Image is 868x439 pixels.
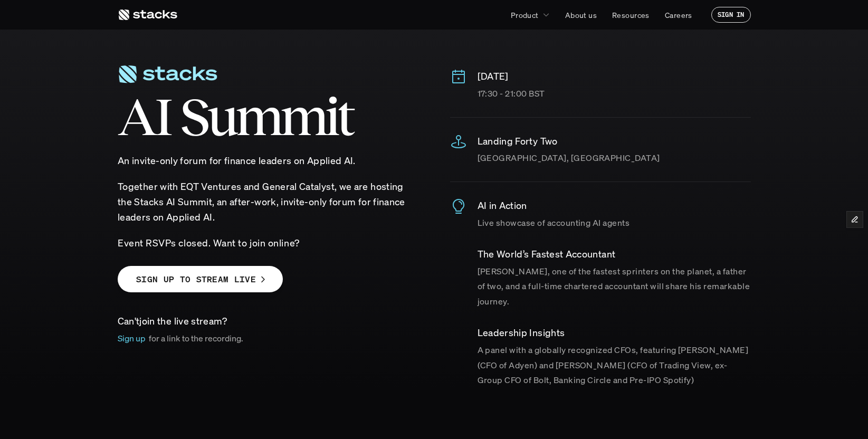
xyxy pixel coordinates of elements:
[847,212,863,227] button: Edit Framer Content
[207,93,235,140] span: u
[606,5,656,24] a: Resources
[612,9,650,21] p: Resources
[118,235,418,251] p: Event RSVPs closed. Want to join online?
[711,7,751,23] a: SIGN IN
[478,246,751,262] p: ​The World’s Fastest Accountant
[478,325,751,340] p: ​Leadership Insights
[155,93,170,140] span: I
[337,93,352,140] span: t
[559,5,603,24] a: About us
[179,93,207,140] span: S
[325,93,337,140] span: i
[149,331,243,346] p: for a link to the recording.
[565,9,597,21] p: About us
[511,9,539,21] p: Product
[478,342,751,388] p: A panel with a globally recognized CFOs, featuring [PERSON_NAME] (CFO of Adyen) and [PERSON_NAME]...
[136,272,256,287] p: SIGN UP TO STREAM LIVE
[118,93,155,140] span: A
[478,69,751,84] p: [DATE]
[118,331,146,346] p: Sign up
[280,93,325,140] span: m
[118,313,418,329] p: join the live stream?
[478,133,751,149] p: Landing Forty Two
[659,5,699,24] a: Careers
[235,93,280,140] span: m
[478,86,751,101] p: 17:30 - 21:00 BST
[478,215,751,231] p: Live showcase of accounting AI agents
[478,264,751,309] p: [PERSON_NAME], one of the fastest sprinters on the planet, a father of two, and a full-time chart...
[118,153,418,168] p: An invite-only forum for finance leaders on Applied AI.
[718,11,745,18] p: SIGN IN
[665,9,692,21] p: Careers
[478,198,751,213] p: AI in Action
[118,179,418,224] p: ​Together with EQT Ventures and General Catalyst, we are hosting the Stacks AI Summit, an after-w...
[478,150,751,166] p: [GEOGRAPHIC_DATA], [GEOGRAPHIC_DATA]
[118,314,140,327] span: Can't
